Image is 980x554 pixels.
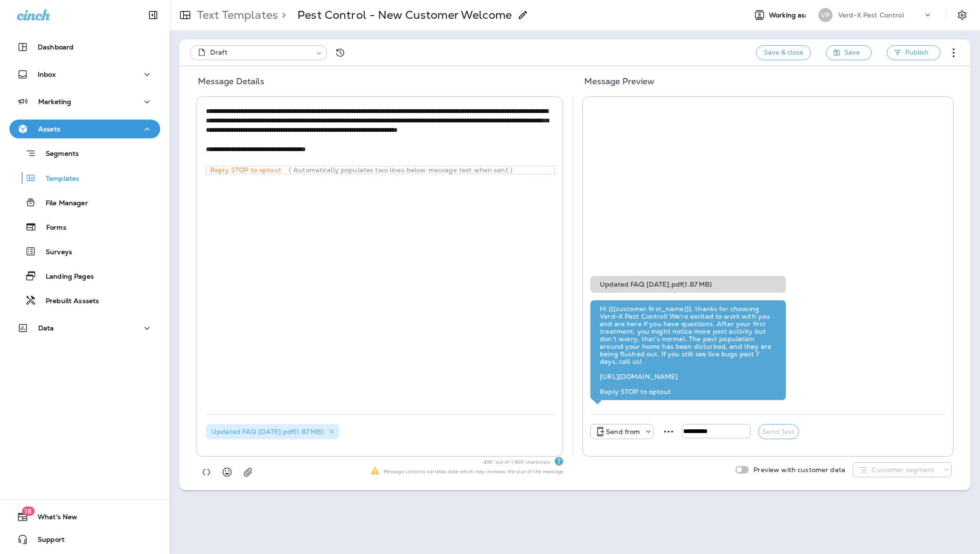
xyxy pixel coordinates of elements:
[9,38,160,56] button: Dashboard
[28,513,77,524] span: What's New
[9,168,160,188] button: Templates
[818,8,833,22] div: VP
[769,11,809,19] span: Working as:
[9,65,160,84] button: Inbox
[36,297,99,306] p: Prebuilt Asssets
[38,43,73,51] p: Dashboard
[38,71,56,78] p: Inbox
[140,6,166,24] button: Collapse Sidebar
[9,193,160,212] button: File Manager
[9,507,160,526] button: 18What's New
[9,530,160,549] button: Support
[838,11,904,19] p: Verd-X Pest Control
[37,224,66,233] p: Forms
[9,217,160,237] button: Forms
[28,536,65,547] span: Support
[38,324,54,332] p: Data
[22,506,34,516] span: 18
[9,120,160,138] button: Assets
[9,143,160,163] button: Segments
[9,92,160,111] button: Marketing
[193,8,278,22] p: Text Templates
[36,199,88,208] p: File Manager
[9,266,160,286] button: Landing Pages
[38,98,71,105] p: Marketing
[36,175,79,184] p: Templates
[9,241,160,261] button: Surveys
[297,8,512,22] p: Pest Control - New Customer Welcome
[9,319,160,337] button: Data
[278,8,286,22] p: >
[36,273,94,281] p: Landing Pages
[36,150,79,159] p: Segments
[9,290,160,310] button: Prebuilt Asssets
[38,125,60,133] p: Assets
[954,7,971,24] button: Settings
[36,248,72,257] p: Surveys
